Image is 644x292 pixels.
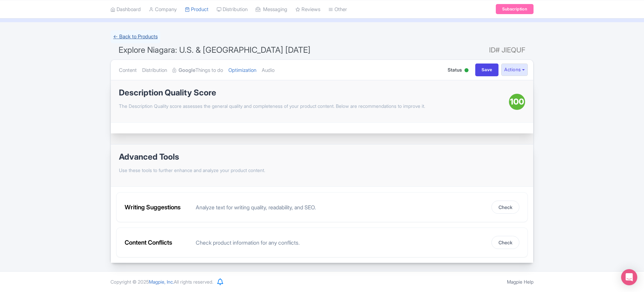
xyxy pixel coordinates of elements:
span: 100 [510,96,524,108]
strong: Google [179,67,195,74]
div: Active [463,66,470,76]
div: Content Conflicts [125,238,190,247]
div: Writing Suggestions [125,203,190,212]
p: Use these tools to further enhance and analyze your product content. [119,167,265,174]
a: Optimization [228,60,256,81]
button: Check [491,201,519,214]
p: The Description Quality score assesses the general quality and completeness of your product conte... [119,102,509,110]
span: Status [448,66,462,73]
span: ID# JIEQUF [489,43,525,57]
a: Content [119,60,137,81]
a: GoogleThings to do [172,60,223,81]
a: Magpie Help [507,279,534,285]
h1: Advanced Tools [119,153,265,161]
input: Save [475,64,499,76]
a: Subscription [496,4,534,14]
h1: Description Quality Score [119,88,509,97]
button: Check [491,236,519,249]
div: Analyze text for writing quality, readability, and SEO. [196,203,486,211]
span: Explore Niagara: U.S. & [GEOGRAPHIC_DATA] [DATE] [119,45,311,55]
a: ← Back to Products [110,30,160,43]
div: Check product information for any conflicts. [196,239,486,247]
a: Distribution [142,60,167,81]
a: Audio [262,60,275,81]
button: Actions [501,64,528,76]
span: Magpie, Inc. [149,279,174,285]
div: Open Intercom Messenger [621,269,637,285]
div: Copyright © 2025 All rights reserved. [106,278,217,285]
